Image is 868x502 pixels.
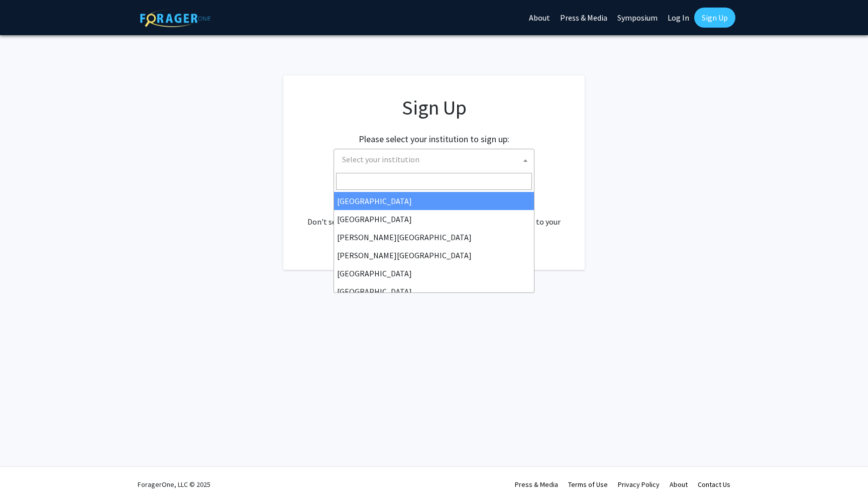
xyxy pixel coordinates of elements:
[334,192,534,210] li: [GEOGRAPHIC_DATA]
[670,480,688,489] a: About
[336,173,532,190] input: Search
[303,95,565,120] h1: Sign Up
[138,467,210,502] div: ForagerOne, LLC © 2025
[334,149,534,171] span: Select your institution
[8,457,43,494] iframe: Chat
[698,480,730,489] a: Contact Us
[342,154,419,164] span: Select your institution
[515,480,558,489] a: Press & Media
[694,8,735,28] a: Sign Up
[334,210,534,228] li: [GEOGRAPHIC_DATA]
[303,191,565,240] div: Already have an account? . Don't see your institution? about bringing ForagerOne to your institut...
[334,282,534,300] li: [GEOGRAPHIC_DATA]
[359,134,509,145] h2: Please select your institution to sign up:
[338,149,534,170] span: Select your institution
[334,246,534,264] li: [PERSON_NAME][GEOGRAPHIC_DATA]
[334,228,534,246] li: [PERSON_NAME][GEOGRAPHIC_DATA]
[140,10,210,27] img: ForagerOne Logo
[618,480,660,489] a: Privacy Policy
[334,264,534,282] li: [GEOGRAPHIC_DATA]
[568,480,608,489] a: Terms of Use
